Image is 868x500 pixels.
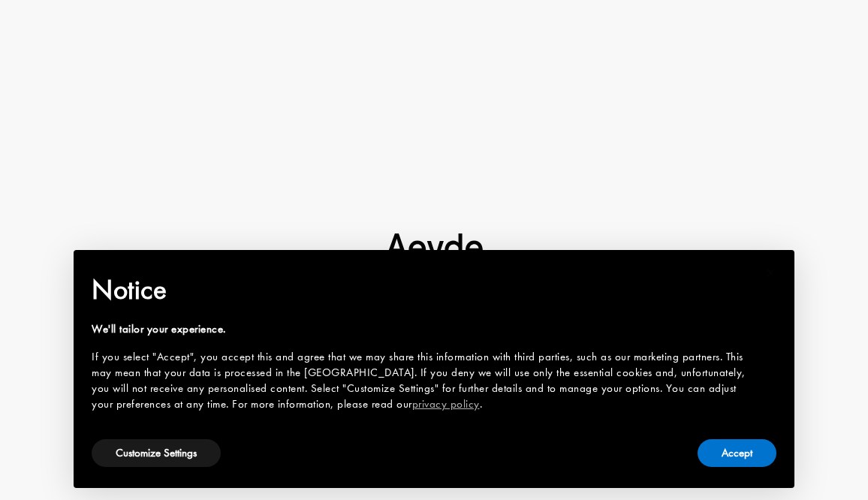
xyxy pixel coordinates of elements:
a: privacy policy [412,396,480,411]
div: If you select "Accept", you accept this and agree that we may share this information with third p... [92,349,752,412]
div: We'll tailor your experience. [92,321,752,337]
span: × [766,261,776,284]
h2: Notice [92,270,752,309]
button: Accept [698,439,776,467]
img: footer-logo.svg [385,233,483,267]
button: Customize Settings [92,439,221,467]
button: Close this notice [752,255,788,291]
